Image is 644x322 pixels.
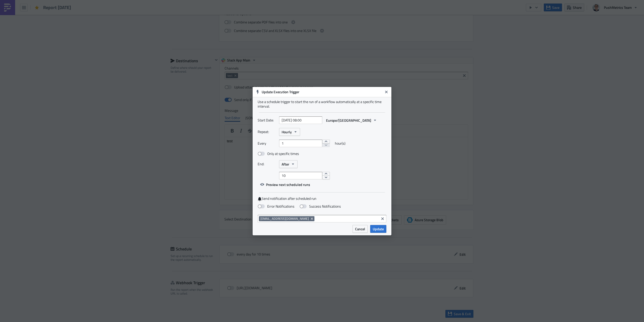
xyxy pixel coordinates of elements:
button: Close [383,88,390,96]
label: Repeat: [258,128,277,136]
button: Remove Tag [310,216,314,221]
label: Only at specific times [258,151,299,156]
label: Start Date: [258,116,277,124]
label: Every [258,140,277,147]
button: Cancel [353,225,368,233]
button: decrement [322,175,330,179]
label: Send notification after scheduled run [258,196,386,201]
span: Cancel [355,226,365,232]
button: Preview next scheduled runs [258,181,313,188]
button: decrement [322,143,330,147]
span: Preview next scheduled runs [266,182,310,187]
label: Error Notifications [258,204,294,209]
body: Rich Text Area. Press ALT-0 for help. [2,2,241,6]
button: Hourly [279,128,300,136]
button: After [279,160,298,168]
span: [EMAIL_ADDRESS][DOMAIN_NAME] [260,217,309,221]
span: Europe/[GEOGRAPHIC_DATA] [326,118,371,123]
span: hour(s) [335,140,345,147]
span: Update [373,226,384,232]
p: test [2,2,241,6]
span: After [282,162,289,167]
label: Success Notifications [300,204,341,209]
button: increment [322,140,330,144]
label: End: [258,160,277,168]
h6: Update Execution Trigger [262,90,383,94]
button: Update [370,225,386,233]
input: YYYY-MM-DD HH:mm [279,116,322,124]
button: Clear selected items [380,216,386,222]
button: increment [322,172,330,176]
button: Europe/[GEOGRAPHIC_DATA] [324,116,380,124]
span: Hourly [282,129,292,135]
div: Use a schedule trigger to start the run of a workflow automatically at a specific time interval. [258,100,386,109]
